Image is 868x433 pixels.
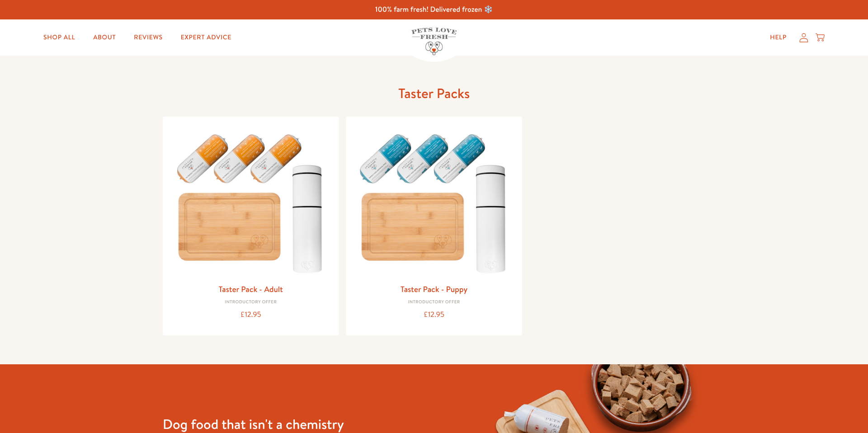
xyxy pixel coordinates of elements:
[353,300,514,305] div: Introductory Offer
[353,124,514,279] img: Taster Pack - Puppy
[289,85,579,102] h1: Taster Packs
[36,28,82,47] a: Shop All
[170,309,331,321] div: £12.95
[127,28,170,47] a: Reviews
[401,283,467,295] a: Taster Pack - Puppy
[170,300,331,305] div: Introductory Offer
[86,28,123,47] a: About
[170,124,331,279] img: Taster Pack - Adult
[353,309,514,321] div: £12.95
[411,28,457,55] img: Pets Love Fresh
[763,28,794,47] a: Help
[219,283,283,295] a: Taster Pack - Adult
[174,28,239,47] a: Expert Advice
